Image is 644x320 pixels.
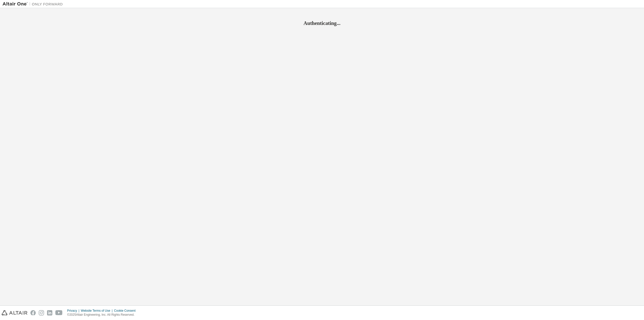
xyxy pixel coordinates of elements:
[114,309,138,313] div: Cookie Consent
[30,310,36,315] img: facebook.svg
[67,309,81,313] div: Privacy
[39,310,44,315] img: instagram.svg
[55,310,63,315] img: youtube.svg
[67,313,139,317] p: © 2025 Altair Engineering, Inc. All Rights Reserved.
[2,310,27,315] img: altair_logo.svg
[3,2,65,7] img: Altair One
[81,309,114,313] div: Website Terms of Use
[47,310,52,315] img: linkedin.svg
[3,20,641,26] h2: Authenticating...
